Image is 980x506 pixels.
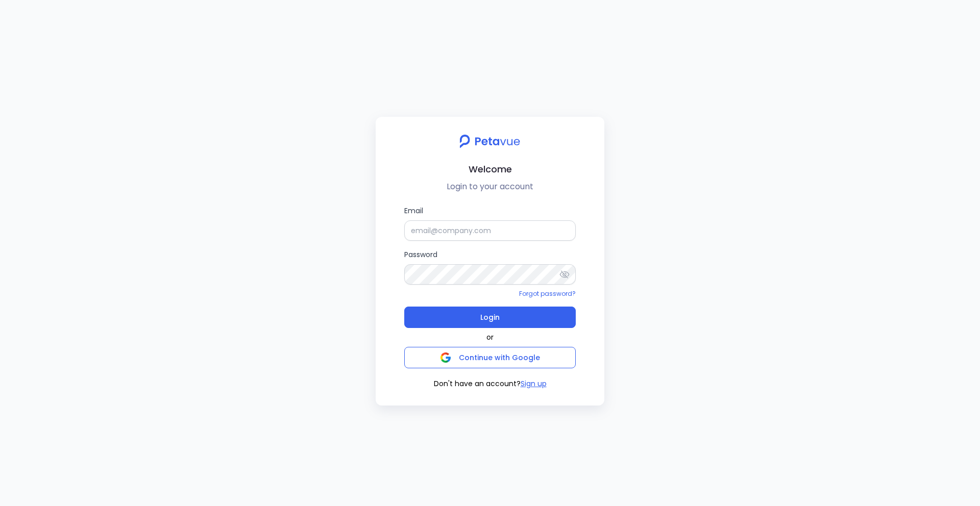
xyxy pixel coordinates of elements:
span: Continue with Google [459,352,540,363]
a: Forgot password? [519,289,576,298]
img: petavue logo [453,129,527,154]
p: Login to your account [384,181,596,193]
button: Login [404,307,576,328]
label: Password [404,249,576,285]
input: Password [404,264,576,285]
input: Email [404,220,576,241]
span: or [486,332,494,343]
button: Continue with Google [404,347,576,368]
label: Email [404,205,576,241]
button: Sign up [521,378,547,389]
span: Login [480,310,500,324]
h2: Welcome [384,162,596,176]
span: Don't have an account? [434,378,521,389]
